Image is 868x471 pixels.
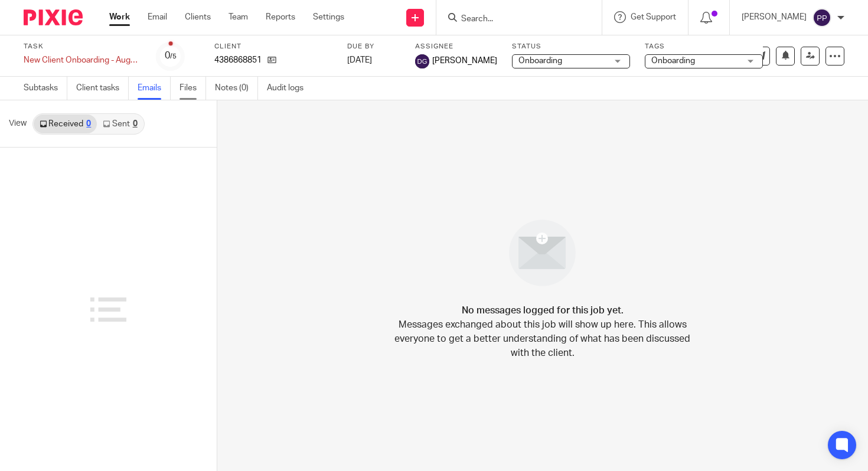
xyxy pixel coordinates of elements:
label: Due by [347,42,400,51]
p: Messages exchanged about this job will show up here. This allows everyone to get a better underst... [386,318,699,360]
span: [DATE] [347,56,372,64]
div: 0 [165,49,177,63]
a: Work [109,11,130,23]
p: 4386868851 [214,54,262,66]
p: [PERSON_NAME] [742,11,807,23]
img: image [501,212,583,294]
a: Client tasks [76,77,129,100]
h4: No messages logged for this job yet. [462,303,624,318]
label: Assignee [415,42,497,51]
small: /5 [170,53,177,60]
a: Audit logs [267,77,312,100]
a: Received0 [34,115,97,133]
a: Subtasks [24,77,67,100]
a: Emails [138,77,171,100]
a: Clients [185,11,211,23]
a: Settings [313,11,344,23]
label: Task [24,42,142,51]
label: Tags [645,42,763,51]
span: [PERSON_NAME] [432,55,497,67]
a: Reports [266,11,295,23]
a: Team [229,11,248,23]
img: svg%3E [415,54,429,68]
a: Sent0 [97,115,143,133]
a: Email [148,11,167,23]
span: Get Support [631,13,676,21]
span: View [9,117,27,130]
a: Files [180,77,206,100]
div: New Client Onboarding - August [24,54,142,66]
img: Pixie [24,9,83,25]
a: Notes (0) [215,77,258,100]
label: Client [214,42,332,51]
label: Status [512,42,630,51]
div: 0 [133,120,138,128]
span: Onboarding [651,57,695,65]
input: Search [460,14,566,25]
span: Onboarding [518,57,562,65]
img: svg%3E [812,8,831,27]
div: 0 [86,120,91,128]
